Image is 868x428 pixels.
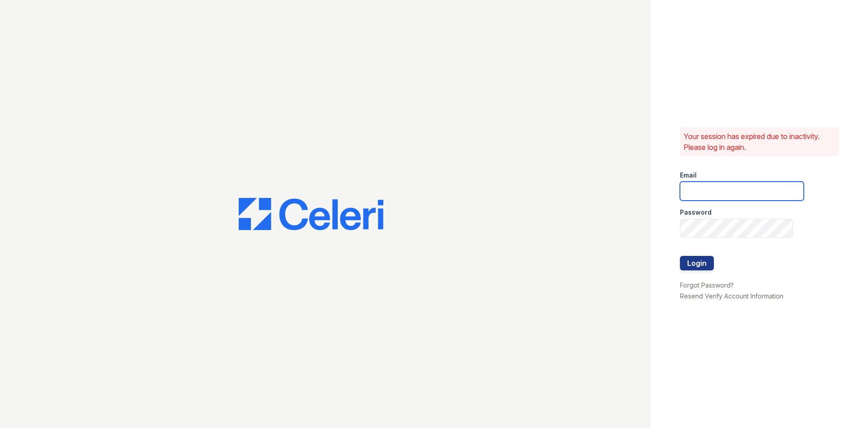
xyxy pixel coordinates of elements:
[680,292,783,300] a: Resend Verify Account Information
[680,256,714,270] button: Login
[684,131,835,153] p: Your session has expired due to inactivity. Please log in again.
[239,198,383,231] img: CE_Logo_Blue-a8612792a0a2168367f1c8372b55b34899dd931a85d93a1a3d3e32e68fde9ad4.png
[680,171,697,180] label: Email
[680,281,734,289] a: Forgot Password?
[680,208,712,217] label: Password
